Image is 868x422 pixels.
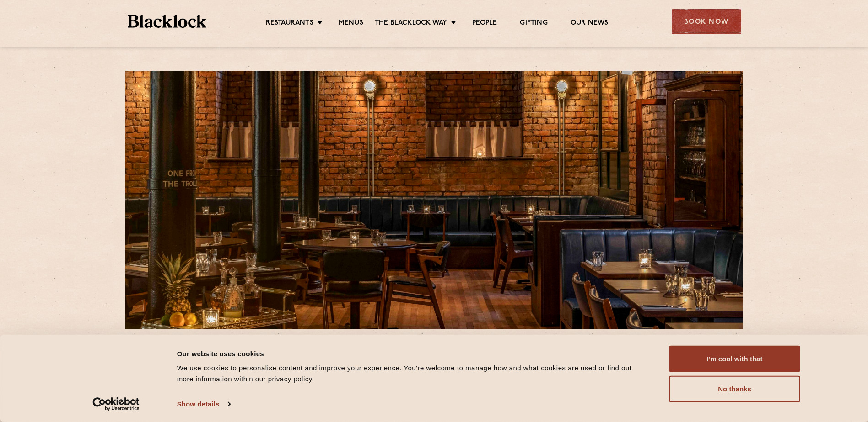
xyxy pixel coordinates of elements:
[128,15,207,28] img: BL_Textured_Logo-footer-cropped.svg
[339,19,363,29] a: Menus
[266,19,313,29] a: Restaurants
[571,19,609,29] a: Our News
[76,397,156,411] a: Usercentrics Cookiebot - opens in a new window
[177,363,649,385] div: We use cookies to personalise content and improve your experience. You're welcome to manage how a...
[472,19,497,29] a: People
[520,19,547,29] a: Gifting
[177,397,230,411] a: Show details
[375,19,447,29] a: The Blacklock Way
[672,9,741,34] div: Book Now
[669,376,800,402] button: No thanks
[177,348,649,359] div: Our website uses cookies
[669,346,800,372] button: I'm cool with that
